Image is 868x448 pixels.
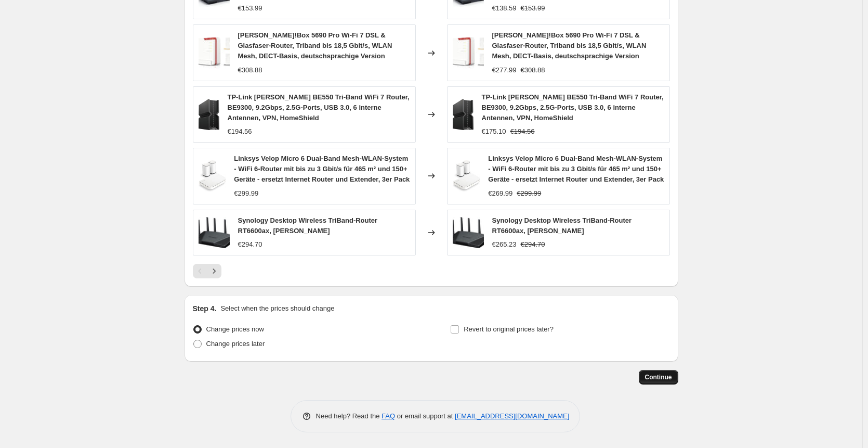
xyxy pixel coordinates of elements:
img: 51_JeFtNjvL._AC_SL1500_80x.jpg [199,160,226,191]
span: Linksys Velop Micro 6 Dual-Band Mesh-WLAN-System - WiFi 6-Router mit bis zu 3 Gbit/s für 465 m² u... [488,155,664,183]
div: €265.23 [492,239,517,250]
div: €277.99 [492,65,517,75]
img: 61rOPuiBL6L._AC_SL1500_80x.jpg [453,37,484,69]
p: Select when the prices should change [220,303,334,314]
span: Change prices later [206,340,265,348]
span: [PERSON_NAME]!Box 5690 Pro Wi-Fi 7 DSL & Glasfaser-Router, Triband bis 18,5 Gbit/s, WLAN Mesh, DE... [492,31,647,60]
span: Revert to original prices later? [464,325,554,333]
span: or email support at [395,412,455,420]
span: Linksys Velop Micro 6 Dual-Band Mesh-WLAN-System - WiFi 6-Router mit bis zu 3 Gbit/s für 465 m² u... [234,155,410,183]
div: €308.88 [238,65,262,75]
strike: €194.56 [510,126,535,137]
button: Continue [639,370,678,385]
div: €294.70 [238,239,262,250]
nav: Pagination [193,264,221,278]
a: FAQ [382,412,395,420]
span: Continue [645,373,672,381]
strike: €299.99 [517,188,541,199]
span: Need help? Read the [316,412,382,420]
strike: €308.88 [521,65,545,75]
div: €194.56 [228,126,252,137]
img: 51HvxRxQjVL._AC_SL1200_80x.jpg [453,217,484,248]
span: TP-Link [PERSON_NAME] BE550 Tri-Band WiFi 7 Router, BE9300, 9.2Gbps, 2.5G-Ports, USB 3.0, 6 inter... [482,93,664,122]
div: €153.99 [238,3,262,14]
span: Change prices now [206,325,264,333]
span: Synology Desktop Wireless TriBand-Router RT6600ax, [PERSON_NAME] [238,216,378,235]
div: €138.59 [492,3,517,14]
button: Next [207,264,221,278]
img: 51HvxRxQjVL._AC_SL1200_80x.jpg [199,217,230,248]
strike: €153.99 [521,3,545,14]
img: 61t3tyWyvKL._AC_SL1500_80x.jpg [453,99,474,130]
h2: Step 4. [193,303,217,314]
div: €269.99 [488,188,512,199]
span: Synology Desktop Wireless TriBand-Router RT6600ax, [PERSON_NAME] [492,216,632,235]
img: 61t3tyWyvKL._AC_SL1500_80x.jpg [199,99,219,130]
div: €299.99 [234,188,258,199]
div: €175.10 [482,126,506,137]
img: 61rOPuiBL6L._AC_SL1500_80x.jpg [199,37,230,69]
span: [PERSON_NAME]!Box 5690 Pro Wi-Fi 7 DSL & Glasfaser-Router, Triband bis 18,5 Gbit/s, WLAN Mesh, DE... [238,31,392,60]
img: 51_JeFtNjvL._AC_SL1500_80x.jpg [453,160,480,191]
a: [EMAIL_ADDRESS][DOMAIN_NAME] [455,412,569,420]
span: TP-Link [PERSON_NAME] BE550 Tri-Band WiFi 7 Router, BE9300, 9.2Gbps, 2.5G-Ports, USB 3.0, 6 inter... [228,93,410,122]
strike: €294.70 [521,239,545,250]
